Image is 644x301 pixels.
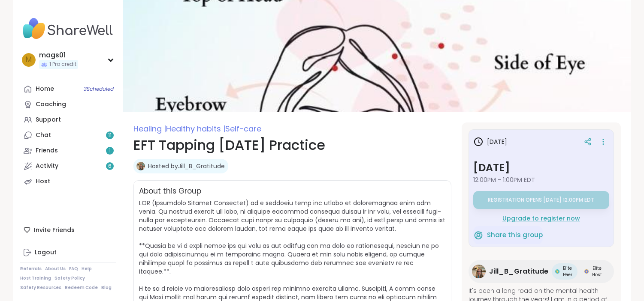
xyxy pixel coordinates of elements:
span: 6 [108,163,112,170]
a: Host [20,174,116,189]
span: Jill_B_Gratitude [489,266,548,277]
h3: [DATE] [473,160,609,176]
h2: About this Group [139,186,201,197]
div: Coaching [36,100,66,109]
a: Jill_B_GratitudeJill_B_GratitudeElite PeerElite PeerElite HostElite Host [469,260,614,283]
img: Jill_B_Gratitude [472,265,486,278]
a: Chat11 [20,128,116,143]
div: Chat [36,131,51,140]
span: Healing | [133,123,166,134]
a: Home3Scheduled [20,81,116,97]
span: 11 [108,132,112,139]
a: Activity6 [20,158,116,174]
div: mags01 [39,51,78,60]
a: Redeem Code [65,285,98,291]
div: Home [36,85,54,93]
span: 12:00PM - 1:00PM EDT [473,176,609,184]
span: Self-care [225,123,261,134]
a: Safety Resources [20,285,61,291]
span: 3 Scheduled [84,86,114,92]
button: Share this group [473,226,543,244]
a: Coaching [20,97,116,112]
div: Upgrade to register now [473,214,609,223]
img: Elite Peer [555,269,559,274]
a: Safety Policy [54,275,85,281]
span: Elite Peer [561,265,574,278]
div: Host [36,177,50,186]
a: Hosted byJill_B_Gratitude [148,162,225,170]
img: Jill_B_Gratitude [136,162,145,170]
h1: EFT Tapping [DATE] Practice [133,135,451,155]
div: Invite Friends [20,222,116,238]
a: Blog [101,285,112,291]
span: 1 Pro credit [49,61,76,68]
div: Friends [36,146,58,155]
a: Host Training [20,275,51,281]
button: Registration opens [DATE] 12:00PM EDT [473,191,609,209]
a: About Us [45,266,66,272]
img: ShareWell Nav Logo [20,14,116,44]
div: Activity [36,162,58,170]
div: Logout [35,248,57,257]
span: Healthy habits | [166,123,225,134]
img: Elite Host [584,269,589,274]
div: Support [36,116,61,124]
a: FAQ [69,266,78,272]
span: Elite Host [590,265,604,278]
a: Referrals [20,266,42,272]
span: Registration opens [DATE] 12:00PM EDT [488,197,594,203]
a: Friends1 [20,143,116,158]
a: Logout [20,245,116,260]
img: ShareWell Logomark [473,230,484,240]
h3: [DATE] [473,137,507,147]
span: m [26,54,32,66]
span: 1 [109,147,111,155]
span: Share this group [487,230,543,240]
a: Help [82,266,92,272]
a: Support [20,112,116,128]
